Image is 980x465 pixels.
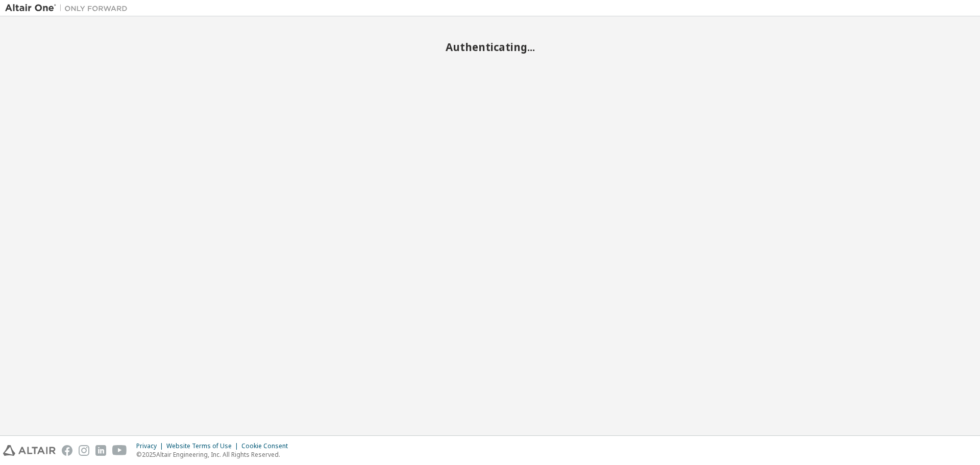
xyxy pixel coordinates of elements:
img: linkedin.svg [95,445,106,456]
img: facebook.svg [62,445,72,456]
h2: Authenticating... [5,40,975,54]
div: Cookie Consent [241,442,294,450]
img: altair_logo.svg [3,445,56,456]
img: youtube.svg [112,445,127,456]
div: Privacy [136,442,166,450]
p: © 2025 Altair Engineering, Inc. All Rights Reserved. [136,450,294,459]
img: instagram.svg [79,445,89,456]
img: Altair One [5,3,133,13]
div: Website Terms of Use [166,442,241,450]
